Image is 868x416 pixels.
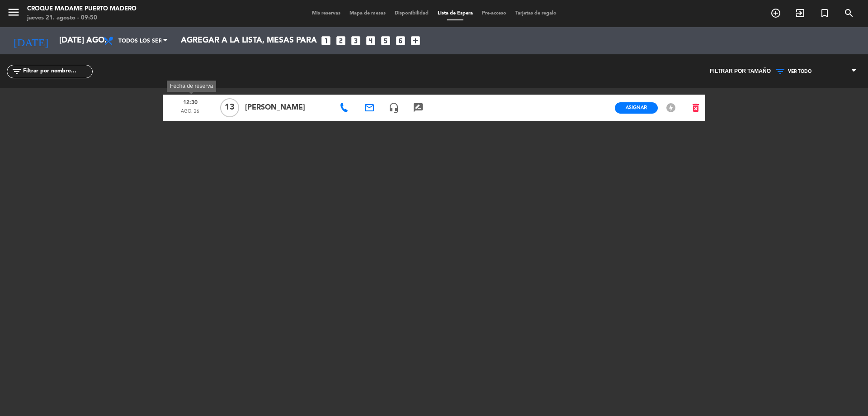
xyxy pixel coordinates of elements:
[350,35,362,47] i: looks_3
[410,35,421,47] i: add_box
[345,11,390,16] span: Mapa de mesas
[511,11,561,16] span: Tarjetas de regalo
[663,102,679,114] button: offline_bolt
[335,35,347,47] i: looks_two
[380,35,392,47] i: looks_5
[27,14,137,23] div: jueves 21. agosto - 09:50
[7,5,20,22] button: menu
[615,102,658,114] button: Asignar
[7,5,20,19] i: menu
[477,11,511,16] span: Pre-acceso
[433,11,477,16] span: Lista de Espera
[245,102,330,114] span: [PERSON_NAME]
[795,8,806,19] i: exit_to_app
[307,11,345,16] span: Mis reservas
[819,8,830,19] i: turned_in_not
[665,102,676,113] i: offline_bolt
[166,108,214,120] span: ago. 26
[118,33,161,50] span: Todos los servicios
[166,96,214,108] span: 12:30
[365,35,377,47] i: looks_4
[320,35,332,47] i: looks_one
[220,98,239,117] span: 13
[770,8,781,19] i: add_circle_outline
[22,67,92,77] input: Filtrar por nombre...
[690,102,701,113] i: delete_forever
[84,35,95,46] i: arrow_drop_down
[364,102,375,113] i: email
[390,11,433,16] span: Disponibilidad
[395,35,406,47] i: looks_6
[626,104,647,111] span: Asignar
[27,5,137,14] div: Croque Madame Puerto Madero
[388,102,399,113] i: headset_mic
[7,31,55,51] i: [DATE]
[181,36,317,45] span: Agregar a la lista, mesas para
[686,100,705,116] button: delete_forever
[413,102,424,113] i: rate_review
[788,69,811,74] span: VER TODO
[167,81,216,92] div: Fecha de reserva
[11,66,22,77] i: filter_list
[710,67,771,76] span: Filtrar por tamaño
[844,8,854,19] i: search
